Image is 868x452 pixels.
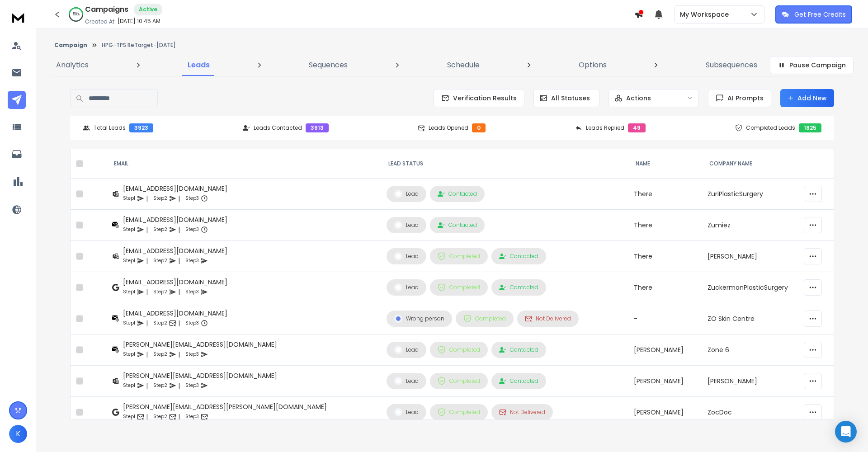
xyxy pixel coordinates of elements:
div: [PERSON_NAME][EMAIL_ADDRESS][DOMAIN_NAME] [123,371,277,380]
p: All Statuses [551,94,590,103]
p: Get Free Credits [794,10,846,19]
p: Step 2 [153,256,167,265]
div: Lead [394,252,419,260]
p: Step 2 [153,319,167,328]
p: Step 2 [153,225,167,234]
div: Completed [463,315,506,323]
td: Zone 6 [702,334,798,366]
p: Step 1 [123,256,135,265]
td: ZuckermanPlasticSurgery [702,272,798,303]
span: Verification Results [449,94,517,103]
p: | [178,256,180,265]
div: Not Delivered [499,409,545,416]
td: [PERSON_NAME] [628,334,702,366]
p: | [178,225,180,234]
p: Step 1 [123,412,135,421]
button: AI Prompts [708,89,771,107]
td: - [628,303,702,334]
p: 50 % [73,12,80,17]
p: Step 3 [185,319,199,328]
p: My Workspace [680,10,732,19]
button: Pause Campaign [770,56,854,74]
p: | [146,381,148,390]
p: Analytics [56,60,89,71]
p: Schedule [447,60,480,71]
td: [PERSON_NAME] [628,366,702,397]
a: Options [573,54,612,76]
button: Get Free Credits [775,5,852,24]
div: [EMAIL_ADDRESS][DOMAIN_NAME] [123,309,227,318]
p: Leads Opened [429,124,468,132]
div: [PERSON_NAME][EMAIL_ADDRESS][PERSON_NAME][DOMAIN_NAME] [123,402,327,411]
p: [DATE] 10:45 AM [118,18,160,25]
div: 1825 [799,123,821,132]
td: [PERSON_NAME] [702,241,798,272]
a: Leads [182,54,215,76]
p: Step 3 [185,350,199,359]
div: Contacted [438,221,477,229]
p: Actions [626,94,651,103]
th: Company Name [702,149,798,179]
p: | [146,319,148,328]
div: [EMAIL_ADDRESS][DOMAIN_NAME] [123,184,227,193]
p: Step 1 [123,350,135,359]
div: Completed [438,346,480,354]
p: HPG-TPS ReTarget-[DATE] [102,42,176,49]
div: 3923 [129,123,153,132]
td: There [628,179,702,210]
a: Schedule [442,54,485,76]
div: 3913 [306,123,329,132]
td: There [628,210,702,241]
button: Add New [780,89,834,107]
div: Lead [394,346,419,354]
a: Sequences [303,54,353,76]
p: Step 2 [153,194,167,203]
p: Step 3 [185,225,199,234]
h1: Campaigns [85,4,128,15]
td: ZocDoc [702,397,798,428]
th: NAME [628,149,702,179]
p: Step 1 [123,194,135,203]
th: EMAIL [107,149,381,179]
th: LEAD STATUS [381,149,628,179]
p: | [146,194,148,203]
p: Step 2 [153,381,167,390]
p: Completed Leads [746,124,795,132]
p: | [146,256,148,265]
button: K [9,425,27,443]
td: [PERSON_NAME] [628,397,702,428]
td: Zumiez [702,210,798,241]
div: Lead [394,408,419,416]
p: | [146,350,148,359]
td: There [628,241,702,272]
p: | [178,287,180,297]
p: | [146,287,148,297]
div: Completed [438,377,480,385]
button: Campaign [54,42,87,49]
span: AI Prompts [724,94,764,103]
button: Verification Results [434,89,524,107]
p: Step 2 [153,412,167,421]
div: Lead [394,190,419,198]
p: Options [579,60,607,71]
a: Analytics [51,54,94,76]
p: | [146,412,148,421]
p: Step 3 [185,287,199,297]
p: Sequences [309,60,348,71]
div: Completed [438,283,480,292]
p: | [146,225,148,234]
p: Step 2 [153,287,167,297]
div: 0 [472,123,486,132]
p: Step 2 [153,350,167,359]
div: Lead [394,283,419,292]
img: logo [9,9,27,26]
td: ZuriPlasticSurgery [702,179,798,210]
div: Contacted [438,190,477,198]
p: Step 3 [185,194,199,203]
div: Lead [394,221,419,229]
div: [EMAIL_ADDRESS][DOMAIN_NAME] [123,278,227,287]
a: Subsequences [700,54,763,76]
div: Completed [438,252,480,260]
p: Leads [188,60,210,71]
